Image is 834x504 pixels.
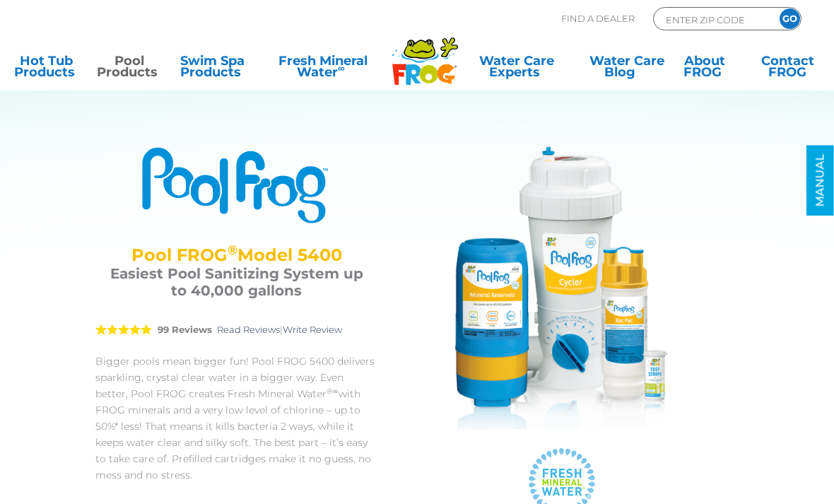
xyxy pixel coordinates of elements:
a: Water CareBlog [589,55,654,83]
a: Write Review [283,324,342,335]
h2: Pool FROG Model 5400 [110,245,363,265]
p: Bigger pools mean bigger fun! Pool FROG 5400 delivers sparkling, crystal clear water in a bigger ... [95,353,377,484]
span: 5 [95,324,152,335]
a: Read Reviews [217,324,280,335]
a: MANUAL [806,146,834,216]
a: ContactFROG [756,55,820,83]
a: Water CareExperts [462,55,571,83]
sup: ®∞ [327,387,339,396]
input: GO [780,8,800,29]
p: Find A Dealer [561,7,635,30]
div: | [95,307,377,353]
a: AboutFROG [673,55,737,83]
sup: ® [228,242,237,258]
input: Zip Code Form [664,11,760,28]
h3: Easiest Pool Sanitizing System up to 40,000 gallons [110,265,363,299]
a: PoolProducts [97,55,161,83]
a: Hot TubProducts [14,55,78,83]
a: Fresh MineralWater∞ [263,55,383,83]
sup: ∞ [338,62,345,74]
a: Swim SpaProducts [180,55,245,83]
strong: 99 Reviews [158,324,212,335]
